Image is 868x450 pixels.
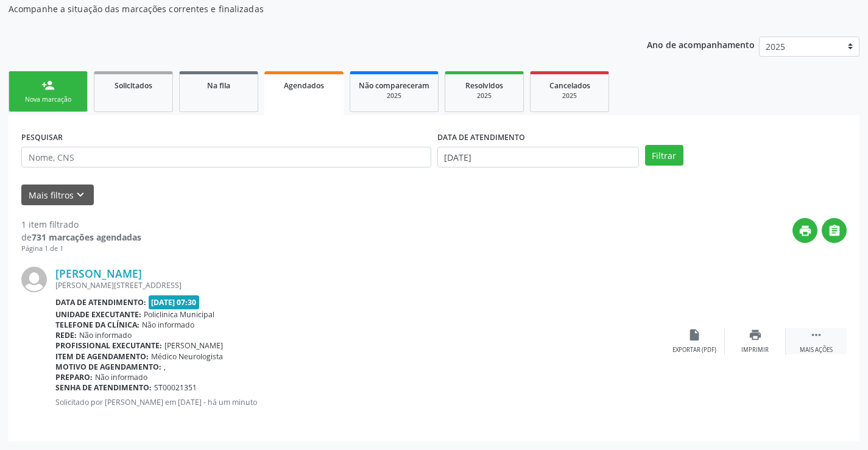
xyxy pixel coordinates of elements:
i: keyboard_arrow_down [74,188,87,202]
button: Mais filtroskeyboard_arrow_down [21,185,94,206]
p: Solicitado por [PERSON_NAME] em [DATE] - há um minuto [55,397,664,407]
div: de [21,231,141,244]
label: DATA DE ATENDIMENTO [437,128,525,147]
div: Página 1 de 1 [21,244,141,254]
i: print [799,224,812,237]
div: [PERSON_NAME][STREET_ADDRESS] [55,280,664,290]
b: Senha de atendimento: [55,382,152,393]
button:  [822,218,847,243]
b: Data de atendimento: [55,297,146,308]
i: print [749,328,762,342]
input: Nome, CNS [21,147,431,167]
b: Motivo de agendamento: [55,362,161,372]
img: img [21,267,47,292]
b: Preparo: [55,372,93,382]
span: Médico Neurologista [151,351,223,362]
span: [DATE] 07:30 [149,295,200,309]
span: Não informado [79,330,132,340]
span: Não compareceram [359,80,429,91]
span: Na fila [207,80,230,91]
p: Ano de acompanhamento [647,37,755,52]
p: Acompanhe a situação das marcações correntes e finalizadas [9,2,604,15]
div: Exportar (PDF) [672,346,716,354]
span: ST00021351 [154,382,197,393]
span: Resolvidos [465,80,503,91]
i:  [828,224,841,237]
div: 2025 [539,91,600,100]
button: print [792,218,817,243]
button: Filtrar [645,145,683,166]
label: PESQUISAR [21,128,63,147]
a: [PERSON_NAME] [55,267,142,280]
span: Solicitados [115,80,152,91]
span: Não informado [142,320,194,330]
span: Cancelados [549,80,590,91]
span: , [164,362,166,372]
div: 2025 [454,91,515,100]
div: 1 item filtrado [21,218,141,231]
span: Policlinica Municipal [144,309,214,320]
i:  [810,328,823,342]
i: insert_drive_file [688,328,701,342]
span: [PERSON_NAME] [164,340,223,351]
span: Agendados [284,80,324,91]
div: 2025 [359,91,429,100]
b: Rede: [55,330,77,340]
span: Não informado [95,372,147,382]
div: Mais ações [800,346,833,354]
div: Imprimir [741,346,769,354]
div: person_add [41,79,55,92]
b: Profissional executante: [55,340,162,351]
input: Selecione um intervalo [437,147,639,167]
b: Item de agendamento: [55,351,149,362]
div: Nova marcação [18,95,79,104]
b: Unidade executante: [55,309,141,320]
strong: 731 marcações agendadas [32,231,141,243]
b: Telefone da clínica: [55,320,139,330]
